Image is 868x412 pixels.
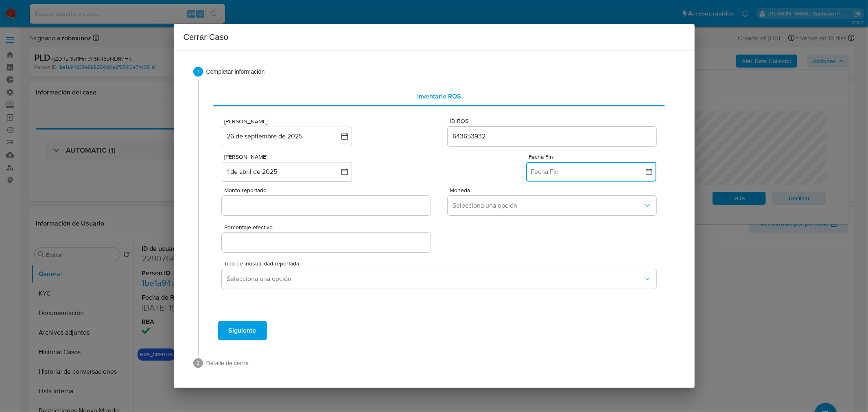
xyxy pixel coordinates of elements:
button: 26 de septiembre de 2025 [222,127,352,146]
div: Fecha Fin [526,153,656,161]
button: Selecciona una opción [222,269,656,289]
span: Selecciona una opción [227,275,643,283]
div: [PERSON_NAME] [222,118,352,125]
span: Detalle de cierre [206,359,675,367]
text: 1 [197,69,199,75]
text: 2 [197,360,199,366]
span: ID ROS [450,118,658,124]
span: Siguiente [229,322,256,340]
span: Completar información [206,68,675,76]
span: Moneda [450,187,658,193]
h2: Cerrar Caso [184,31,685,44]
span: Monto reportado [224,187,433,193]
div: complementary-information [213,87,665,106]
span: Selecciona una opción [453,202,643,210]
span: Tipo de inusualidad reportada [224,261,658,266]
div: [PERSON_NAME] [222,153,352,161]
button: Selecciona una opción [448,196,656,215]
span: Inventario ROS [417,92,461,101]
button: Fecha Fin [526,162,656,182]
button: Siguiente [218,321,267,340]
button: 1 de abril de 2025 [222,162,352,182]
span: Porcentaje efectivo [224,224,433,230]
